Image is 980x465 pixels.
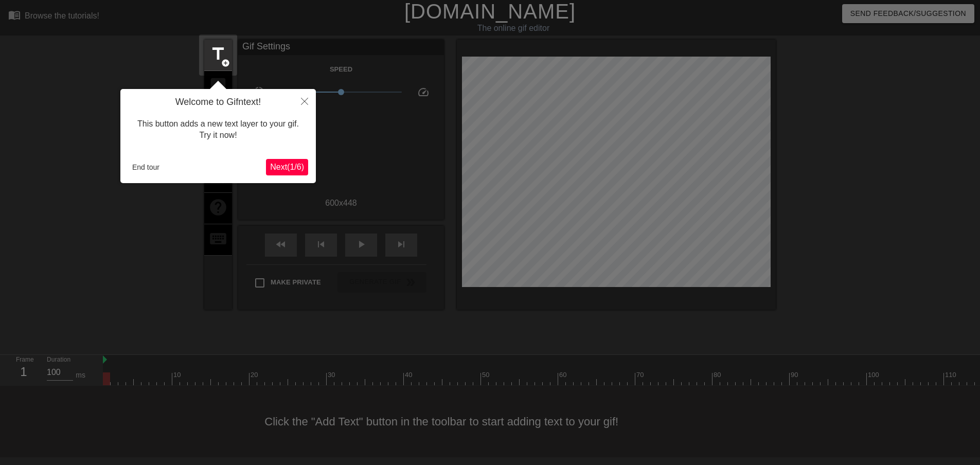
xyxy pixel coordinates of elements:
[266,159,308,175] button: Next
[128,159,164,175] button: End tour
[128,108,308,152] div: This button adds a new text layer to your gif. Try it now!
[128,97,308,108] h4: Welcome to Gifntext!
[270,163,304,171] span: Next ( 1 / 6 )
[293,89,316,113] button: Close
